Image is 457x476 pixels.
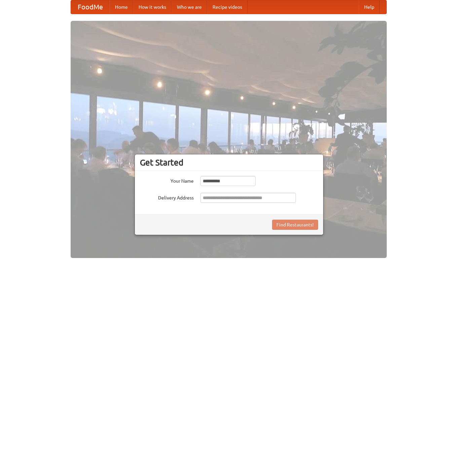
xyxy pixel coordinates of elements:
[140,193,194,201] label: Delivery Address
[133,0,172,14] a: How it works
[140,157,318,168] h3: Get Started
[140,176,194,184] label: Your Name
[272,220,318,230] button: Find Restaurants!
[359,0,380,14] a: Help
[110,0,133,14] a: Home
[207,0,247,14] a: Recipe videos
[71,0,110,14] a: FoodMe
[172,0,207,14] a: Who we are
